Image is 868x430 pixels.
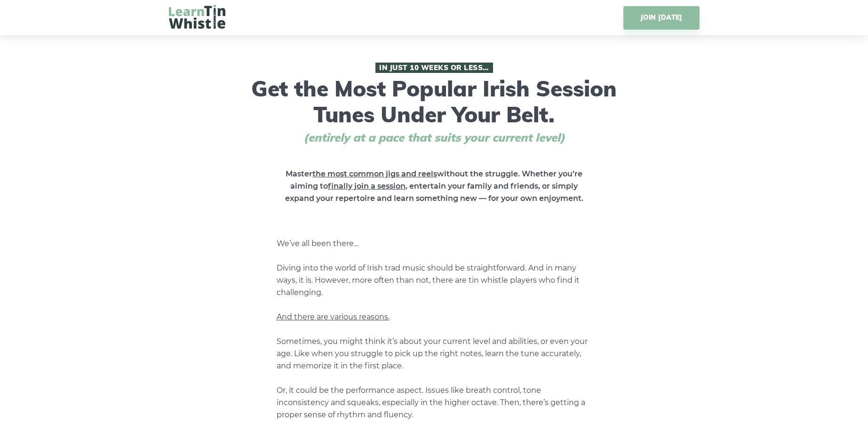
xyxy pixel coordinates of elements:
[285,169,583,203] strong: Master without the struggle. Whether you’re aiming to , entertain your family and friends, or sim...
[623,6,699,30] a: JOIN [DATE]
[277,312,390,321] span: And there are various reasons.
[312,169,437,178] span: the most common jigs and reels
[375,63,493,73] span: In Just 10 Weeks or Less…
[169,5,225,29] img: LearnTinWhistle.com
[286,131,582,144] span: (entirely at a pace that suits your current level)
[328,182,406,191] span: finally join a session
[248,63,620,144] h1: Get the Most Popular Irish Session Tunes Under Your Belt.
